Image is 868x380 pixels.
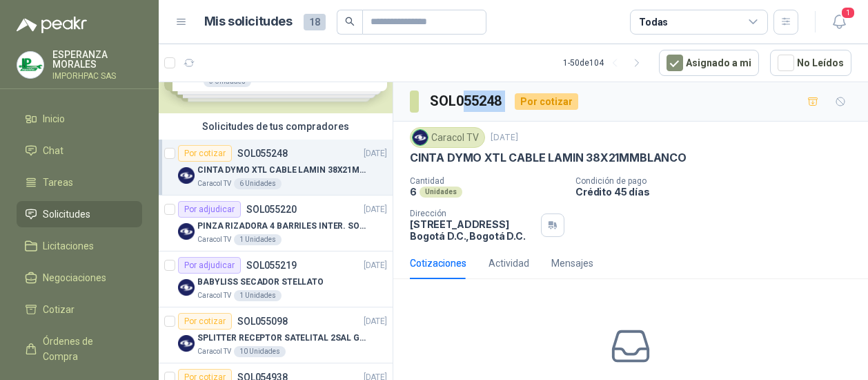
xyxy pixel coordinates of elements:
p: Cantidad [410,176,564,186]
p: [DATE] [364,315,387,328]
button: No Leídos [770,50,851,76]
p: SOL055219 [246,260,297,270]
p: Crédito 45 días [575,186,862,198]
span: Inicio [43,111,65,126]
a: Por adjudicarSOL055219[DATE] Company LogoBABYLISS SECADOR STELLATOCaracol TV1 Unidades [159,251,393,307]
img: Company Logo [178,335,195,352]
p: Dirección [410,209,535,218]
a: Tareas [17,169,142,196]
span: 1 [840,6,856,19]
p: SOL055098 [237,316,288,326]
div: 1 - 50 de 104 [563,52,648,74]
img: Company Logo [178,279,195,296]
p: Caracol TV [197,290,231,301]
a: Inicio [17,106,142,132]
span: Negociaciones [43,270,106,285]
p: SOL055248 [237,149,288,158]
a: Por adjudicarSOL055220[DATE] Company LogoPINZA RIZADORA 4 BARRILES INTER. SOL-GEL BABYLISS SECADO... [159,196,393,251]
a: Solicitudes [17,201,142,227]
a: Negociaciones [17,265,142,291]
img: Logo peakr [17,17,87,33]
img: Company Logo [178,223,195,240]
span: Órdenes de Compra [43,334,129,364]
p: IMPORHPAC SAS [52,72,142,80]
p: Caracol TV [197,346,231,357]
div: 1 Unidades [234,234,282,245]
p: SPLITTER RECEPTOR SATELITAL 2SAL GT-SP21 [197,332,369,345]
div: 6 Unidades [234,178,282,189]
p: ESPERANZA MORALES [52,50,142,69]
button: Asignado a mi [659,50,759,76]
span: Chat [43,143,63,158]
div: Actividad [489,256,529,271]
div: Solicitudes de tus compradores [159,113,393,140]
div: Por adjudicar [178,201,241,218]
div: Cotizaciones [410,256,466,271]
span: Tareas [43,175,73,190]
div: 10 Unidades [234,346,286,357]
div: Por cotizar [515,93,578,110]
p: BABYLISS SECADOR STELLATO [197,276,324,289]
div: Unidades [420,187,462,198]
span: search [345,17,355,26]
div: 1 Unidades [234,290,282,301]
p: SOL055220 [246,205,297,214]
img: Company Logo [413,130,428,145]
p: [DATE] [364,147,387,160]
p: Caracol TV [197,234,231,245]
p: CINTA DYMO XTL CABLE LAMIN 38X21MMBLANCO [410,151,687,165]
p: [DATE] [491,131,518,144]
h1: Mis solicitudes [204,12,293,32]
span: Cotizar [43,302,75,317]
h3: SOL055248 [430,91,504,112]
button: 1 [827,10,851,35]
span: Solicitudes [43,207,90,222]
p: Condición de pago [575,176,862,186]
p: CINTA DYMO XTL CABLE LAMIN 38X21MMBLANCO [197,164,369,177]
p: [DATE] [364,259,387,272]
p: Caracol TV [197,178,231,189]
p: [DATE] [364,203,387,216]
div: Por cotizar [178,145,232,162]
a: Cotizar [17,296,142,323]
img: Company Logo [17,52,43,78]
img: Company Logo [178,167,195,184]
a: Por cotizarSOL055098[DATE] Company LogoSPLITTER RECEPTOR SATELITAL 2SAL GT-SP21Caracol TV10 Unidades [159,307,393,363]
p: 6 [410,186,417,198]
div: Mensajes [551,256,593,271]
a: Chat [17,137,142,164]
p: [STREET_ADDRESS] Bogotá D.C. , Bogotá D.C. [410,218,535,242]
span: Licitaciones [43,238,94,254]
a: Por cotizarSOL055248[DATE] Company LogoCINTA DYMO XTL CABLE LAMIN 38X21MMBLANCOCaracol TV6 Unidades [159,140,393,196]
a: Órdenes de Compra [17,328,142,370]
div: Todas [639,15,668,30]
div: Por adjudicar [178,257,241,274]
p: PINZA RIZADORA 4 BARRILES INTER. SOL-GEL BABYLISS SECADOR STELLATO [197,220,369,233]
span: 18 [304,14,326,30]
a: Licitaciones [17,233,142,259]
div: Caracol TV [410,127,485,148]
div: Por cotizar [178,313,232,330]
